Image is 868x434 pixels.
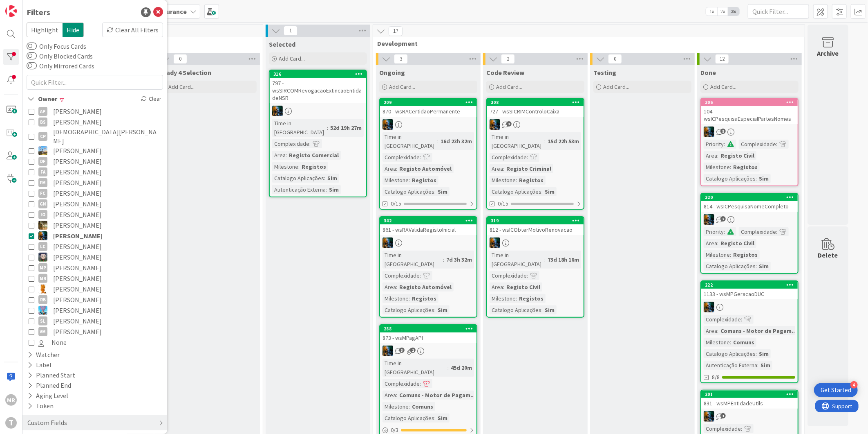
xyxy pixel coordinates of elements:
span: 1 [284,26,298,36]
div: Registos [300,162,328,171]
button: JC [PERSON_NAME] [29,231,161,241]
div: Sim [543,305,557,314]
a: 319812 - wsICObterMotivoRenovacaoJCTime in [GEOGRAPHIC_DATA]:73d 18h 16mComplexidade:Area:Registo... [486,216,584,318]
button: CP [DEMOGRAPHIC_DATA][PERSON_NAME] [29,127,161,145]
span: [PERSON_NAME] [53,294,102,305]
span: : [309,139,311,148]
span: : [409,402,410,411]
span: : [327,123,328,132]
span: [PERSON_NAME] [53,188,102,199]
span: [DEMOGRAPHIC_DATA][PERSON_NAME] [53,127,161,145]
label: Only Blocked Cards [27,51,93,61]
span: : [756,349,757,358]
div: Comuns [731,338,756,347]
div: Registos [517,176,546,185]
img: JC [704,127,714,137]
div: Comuns [410,402,435,411]
span: : [541,187,543,196]
div: Autenticação Externa [272,185,326,194]
img: JC [490,237,500,248]
img: JC [490,119,500,130]
div: LC [38,242,47,251]
div: Comuns - Motor de Pagam... [397,391,477,400]
div: Complexidade [490,153,527,162]
div: 209870 - wsRACertidaoPermanente [380,99,477,117]
div: 814 - wsICPesquisaNomeCompleto [701,201,798,212]
div: 201831 - wsMPEntidadeUtils [701,391,798,409]
div: JC [270,106,366,116]
span: : [396,164,397,173]
div: Complexidade [739,140,776,149]
span: : [730,250,731,259]
div: 831 - wsMPEntidadeUtils [701,398,798,409]
div: 873 - wsMPagAPI [380,332,477,343]
div: Autenticação Externa [704,361,757,370]
span: 3 [399,348,405,353]
input: Quick Filter... [27,75,163,90]
div: 861 - wsRAValidaRegistoInicial [380,224,477,235]
div: 4 [850,381,858,389]
div: 1133 - wsMPGeracaoDUC [701,289,798,299]
div: Milestone [704,250,730,259]
div: DF [38,157,47,166]
a: 306104 - wsICPesquisaEspecialPartesNomesJCPriority:Complexidade:Area:Registo CivilMilestone:Regis... [700,98,799,186]
div: Priority [704,140,724,149]
div: Area [704,326,717,335]
span: 2 [720,216,726,222]
img: JC [383,346,393,356]
button: FA [PERSON_NAME] [29,167,161,177]
span: 1 [410,348,416,353]
div: JC [701,411,798,422]
div: Area [272,151,286,160]
div: 288 [380,325,477,332]
div: MR [38,274,47,283]
div: Complexidade [490,271,527,280]
div: Time in [GEOGRAPHIC_DATA] [490,132,544,150]
div: Catalogo Aplicações [383,414,434,423]
span: [PERSON_NAME] [53,220,102,231]
div: VM [38,327,47,336]
span: Hide [63,23,84,37]
img: SF [38,306,47,315]
div: 306104 - wsICPesquisaEspecialPartesNomes [701,99,798,124]
div: JC [487,237,584,248]
div: 316797 - wsSIRCOMRevogacaoExtincaoEntidadeNSR [270,70,366,103]
div: MP [38,263,47,272]
span: : [434,414,436,423]
span: 2 [506,121,512,127]
div: Clear All Filters [102,23,163,37]
div: Sim [325,174,339,183]
button: IO [PERSON_NAME] [29,209,161,220]
span: [PERSON_NAME] [53,273,102,284]
div: Complexidade [383,153,420,162]
div: Registo Civil [718,151,756,160]
div: Sim [436,414,450,423]
span: : [741,315,742,324]
span: 0/15 [391,199,401,208]
div: 316 [273,71,366,77]
span: : [516,176,517,185]
div: 308727 - wsSICRIMControloCaixa [487,99,584,117]
span: 1 [720,413,726,418]
button: DF [PERSON_NAME] [29,156,161,167]
a: 209870 - wsRACertidaoPermanenteJCTime in [GEOGRAPHIC_DATA]:16d 23h 32mComplexidade:Area:Registo A... [379,98,477,210]
span: : [541,305,543,314]
span: Add Card... [168,83,195,90]
span: [PERSON_NAME] [53,117,102,127]
span: : [756,262,757,271]
div: Time in [GEOGRAPHIC_DATA] [383,359,447,377]
button: SL [PERSON_NAME] [29,316,161,326]
button: Only Focus Cards [27,42,37,50]
span: [PERSON_NAME] [53,326,102,337]
div: 727 - wsSICRIMControloCaixa [487,106,584,117]
span: : [409,294,410,303]
div: Registos [731,163,760,172]
div: Area [383,283,396,292]
div: 308 [491,99,584,105]
button: VM [PERSON_NAME] [29,326,161,337]
div: JC [487,119,584,130]
img: Visit kanbanzone.com [5,5,17,17]
button: Only Blocked Cards [27,52,37,60]
span: [PERSON_NAME] [53,209,102,220]
div: FM [38,178,47,187]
